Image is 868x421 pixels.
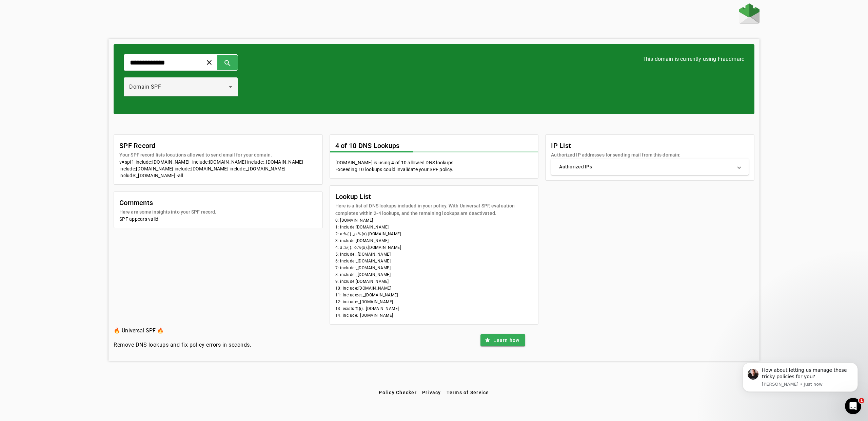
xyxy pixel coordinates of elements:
iframe: Intercom live chat [845,398,861,414]
h4: Remove DNS lookups and fix policy errors in seconds. [114,341,251,349]
mat-card-content: [DOMAIN_NAME] is using 4 of 10 allowed DNS lookups. Exceeding 10 lookups could invalidate your SP... [330,159,538,178]
span: Privacy [422,390,441,395]
span: Policy Checker [379,390,417,395]
li: 2: a:%{i}._o.%{o}.[DOMAIN_NAME] [335,231,533,237]
li: 8: include:_[DOMAIN_NAME] [335,271,533,278]
mat-card-title: SPF Record [119,140,272,151]
img: Fraudmarc Logo [739,3,759,24]
span: Terms of Service [447,390,489,395]
li: 12: include:_[DOMAIN_NAME] [335,298,533,305]
li: 1: include:[DOMAIN_NAME] [335,224,533,231]
div: v=spf1 include:[DOMAIN_NAME] -include:[DOMAIN_NAME] include:_[DOMAIN_NAME] include:[DOMAIN_NAME] ... [119,159,317,179]
li: 7: include:_[DOMAIN_NAME] [335,264,533,271]
h3: 🔥 Universal SPF 🔥 [114,326,251,335]
iframe: Intercom notifications message [732,352,868,403]
li: 6: include:_[DOMAIN_NAME] [335,258,533,264]
li: 4: a:%{i}._o.%{o}.[DOMAIN_NAME] [335,244,533,251]
li: 0: [DOMAIN_NAME] [335,217,533,224]
button: Policy Checker [376,386,419,399]
mat-card-title: Lookup List [335,191,533,202]
li: 10: include:[DOMAIN_NAME] [335,285,533,292]
button: Privacy [419,386,444,399]
mat-panel-title: Authorized IPs [559,163,732,170]
li: 9: include:[DOMAIN_NAME] [335,278,533,285]
mat-card-title: 4 of 10 DNS Lookups [335,140,400,151]
mat-card-title: Comments [119,197,216,208]
button: Terms of Service [444,386,492,399]
li: 13: exists:%{i}._[DOMAIN_NAME] [335,305,533,312]
h3: This domain is currently using Fraudmarc [643,54,744,64]
li: 14: include:_[DOMAIN_NAME] [335,312,533,319]
span: Learn how [493,337,519,344]
span: Domain SPF [129,84,161,90]
span: 1 [859,398,864,403]
mat-card-subtitle: Your SPF record lists locations allowed to send email for your domain. [119,151,272,159]
li: 3: include:[DOMAIN_NAME] [335,237,533,244]
mat-expansion-panel-header: Authorized IPs [551,159,749,175]
li: 5: include:_[DOMAIN_NAME] [335,251,533,258]
mat-card-subtitle: Authorized IP addresses for sending mail from this domain: [551,151,680,159]
mat-card-subtitle: Here are some insights into your SPF record. [119,208,216,216]
mat-card-title: IP List [551,140,680,151]
button: Learn how [480,334,525,346]
a: Home [739,3,759,25]
li: 11: include:et._[DOMAIN_NAME] [335,292,533,298]
mat-card-subtitle: Here is a list of DNS lookups included in your policy. With Universal SPF, evaluation completes w... [335,202,533,217]
div: SPF appears valid [119,216,317,222]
